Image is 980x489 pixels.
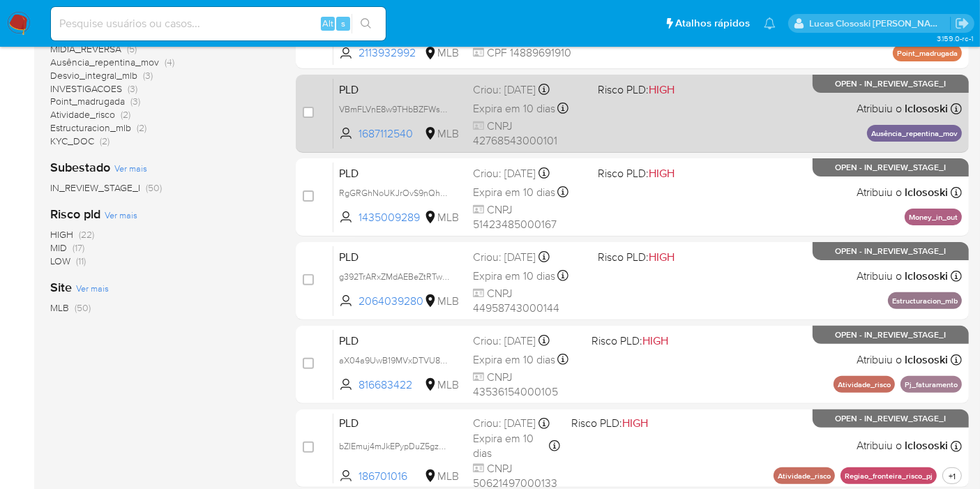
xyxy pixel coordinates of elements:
p: lucas.clososki@mercadolivre.com [810,17,951,30]
span: s [341,17,345,30]
input: Pesquise usuários ou casos... [51,15,386,33]
span: 3.159.0-rc-1 [937,33,973,44]
button: search-icon [352,14,380,33]
span: Alt [322,17,333,30]
a: Sair [955,16,970,31]
a: Notificações [764,17,776,29]
span: Atalhos rápidos [675,16,750,31]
